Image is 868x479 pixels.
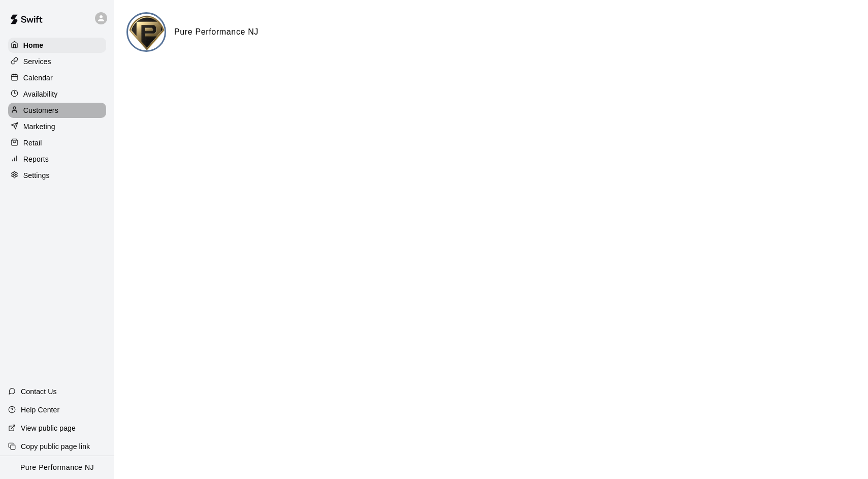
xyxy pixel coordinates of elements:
[21,405,59,415] p: Help Center
[8,86,106,102] a: Availability
[23,138,42,148] p: Retail
[128,14,166,52] img: Pure Performance NJ logo
[8,135,106,151] a: Retail
[20,462,94,473] p: Pure Performance NJ
[8,54,106,69] a: Services
[23,105,58,115] p: Customers
[23,122,55,132] p: Marketing
[21,441,90,452] p: Copy public page link
[23,89,58,99] p: Availability
[23,170,50,181] p: Settings
[8,38,106,53] a: Home
[8,119,106,134] a: Marketing
[8,152,106,167] a: Reports
[8,70,106,85] a: Calendar
[21,386,57,397] p: Contact Us
[23,40,44,50] p: Home
[23,73,53,83] p: Calendar
[23,56,51,67] p: Services
[8,168,106,183] a: Settings
[21,423,76,433] p: View public page
[23,154,49,164] p: Reports
[8,103,106,118] a: Customers
[174,25,259,39] h6: Pure Performance NJ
